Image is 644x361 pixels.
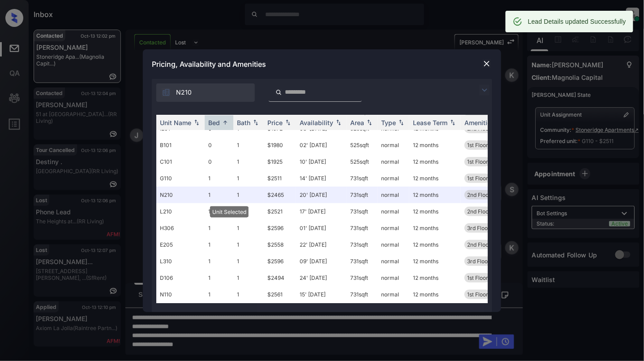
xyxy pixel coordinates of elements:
div: Price [267,119,283,126]
img: icon-zuma [275,88,282,96]
td: 1 [205,220,233,236]
td: E205 [156,236,205,253]
td: 09' [DATE] [296,253,347,270]
img: icon-zuma [479,85,490,96]
td: $2558 [264,236,296,253]
img: sorting [192,119,201,126]
img: sorting [365,119,374,126]
td: 731 sqft [347,270,378,286]
span: N210 [176,87,192,97]
td: 731 sqft [347,203,378,220]
img: close [482,59,491,68]
div: Unit Name [160,119,191,126]
td: 24' [DATE] [296,270,347,286]
td: 12 months [409,270,461,286]
td: normal [378,203,409,220]
td: 731 sqft [347,170,378,187]
td: 0 [205,137,233,153]
td: 1 [233,286,264,303]
td: 1 [233,203,264,220]
td: normal [378,153,409,170]
td: 12 months [409,286,461,303]
td: $1980 [264,137,296,153]
td: 10' [DATE] [296,303,347,319]
td: 731 sqft [347,253,378,270]
td: normal [378,270,409,286]
img: sorting [283,119,292,126]
td: 525 sqft [347,153,378,170]
td: 1 [205,203,233,220]
td: 731 sqft [347,286,378,303]
td: 12 months [409,203,461,220]
img: sorting [448,119,457,126]
td: F303 [156,303,205,319]
td: normal [378,303,409,319]
img: sorting [251,119,260,126]
td: normal [378,286,409,303]
td: $1925 [264,153,296,170]
div: Lead Details updated Successfully [528,13,626,30]
td: G110 [156,170,205,187]
td: 12 months [409,303,461,319]
td: 1 [205,236,233,253]
div: Pricing, Availability and Amenities [143,49,501,79]
div: Lease Term [413,119,447,126]
td: 02' [DATE] [296,137,347,153]
div: Area [350,119,364,126]
td: 1 [205,270,233,286]
td: 15' [DATE] [296,286,347,303]
td: $2521 [264,203,296,220]
td: N210 [156,187,205,203]
td: 12 months [409,137,461,153]
td: 17' [DATE] [296,203,347,220]
td: normal [378,170,409,187]
td: normal [378,253,409,270]
td: $2596 [264,220,296,236]
td: L210 [156,203,205,220]
td: 1 [233,137,264,153]
td: H306 [156,220,205,236]
td: 10' [DATE] [296,153,347,170]
td: 0 [205,153,233,170]
td: $2465 [264,187,296,203]
td: $2529 [264,303,296,319]
td: 1 [233,236,264,253]
span: 1st Floor [467,175,488,182]
td: 12 months [409,236,461,253]
td: 1 [233,153,264,170]
td: 1 [205,303,233,319]
span: 1st Floor [467,142,488,148]
td: B101 [156,137,205,153]
td: 1 [233,220,264,236]
td: 1 [205,253,233,270]
td: 1 [233,170,264,187]
span: 3rd Floor [467,225,490,231]
td: normal [378,236,409,253]
span: 1st Floor [467,291,488,298]
img: sorting [397,119,406,126]
span: 2nd Floor [467,208,491,215]
td: 12 months [409,153,461,170]
td: 12 months [409,187,461,203]
td: 12 months [409,253,461,270]
td: normal [378,187,409,203]
span: 2nd Floor [467,191,491,198]
td: 731 sqft [347,303,378,319]
td: 01' [DATE] [296,220,347,236]
td: normal [378,137,409,153]
td: 1 [233,253,264,270]
td: 525 sqft [347,137,378,153]
td: $2494 [264,270,296,286]
td: $2511 [264,170,296,187]
span: 1st Floor [467,274,488,281]
span: 1st Floor [467,158,488,165]
div: Bath [237,119,250,126]
span: 3rd Floor [467,258,490,265]
td: 1 [233,303,264,319]
div: Type [381,119,396,126]
img: sorting [221,119,230,126]
td: 1 [233,270,264,286]
td: 731 sqft [347,236,378,253]
td: 731 sqft [347,220,378,236]
td: 1 [205,170,233,187]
